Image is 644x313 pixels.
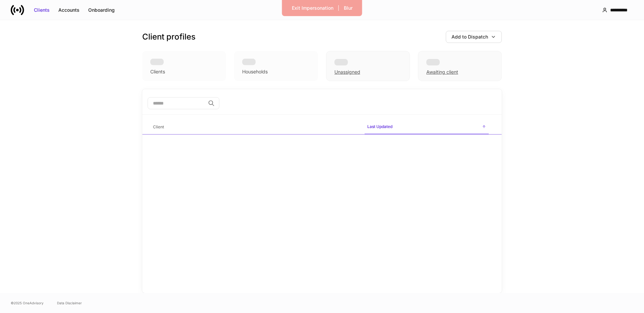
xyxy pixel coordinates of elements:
button: Add to Dispatch [446,31,502,43]
a: Data Disclaimer [57,300,82,306]
div: Clients [150,68,165,75]
span: © 2025 OneAdvisory [11,300,44,306]
h6: Client [153,124,164,130]
div: Clients [34,7,50,13]
button: Onboarding [84,5,119,15]
div: Unassigned [334,69,360,75]
div: Blur [344,5,353,11]
h6: Last Updated [367,123,392,130]
button: Clients [30,5,54,15]
span: Last Updated [365,120,489,134]
div: Add to Dispatch [451,34,488,40]
div: Awaiting client [426,69,458,75]
div: Unassigned [326,51,410,81]
h3: Client profiles [142,32,196,42]
div: Accounts [58,7,79,13]
span: Client [150,120,359,134]
div: Onboarding [88,7,115,13]
button: Exit Impersonation [287,3,338,13]
div: Households [242,68,268,75]
button: Accounts [54,5,84,15]
div: Exit Impersonation [292,5,333,11]
div: Awaiting client [418,51,502,81]
button: Blur [339,3,357,13]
